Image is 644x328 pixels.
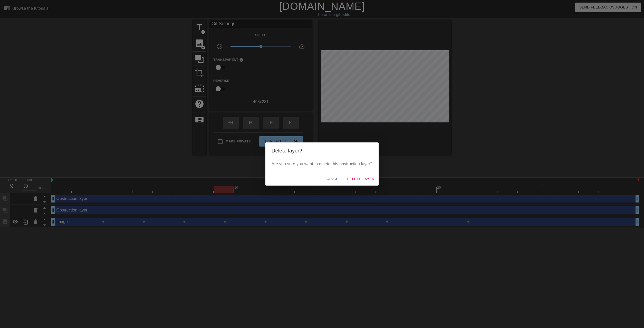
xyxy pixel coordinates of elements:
[347,176,374,182] span: Delete Layer
[345,174,377,184] button: Delete Layer
[325,176,341,182] span: Cancel
[272,161,372,167] p: Are you sure you want to delete this obstruction layer?
[272,147,372,155] h2: Delete layer?
[323,174,343,184] button: Cancel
